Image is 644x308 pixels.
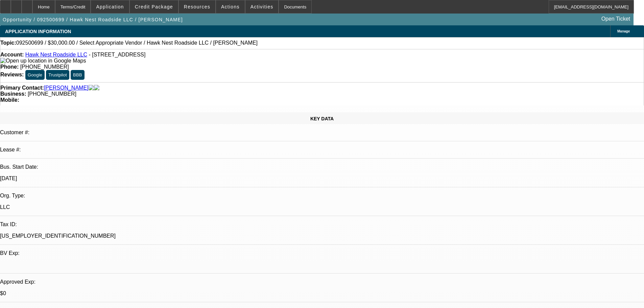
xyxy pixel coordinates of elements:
span: KEY DATA [310,116,334,121]
strong: Reviews: [0,72,24,77]
button: Application [91,0,129,13]
img: Open up location in Google Maps [0,58,86,64]
button: Actions [216,0,245,13]
button: Credit Package [130,0,178,13]
strong: Topic: [0,40,16,46]
span: Opportunity / 092500699 / Hawk Nest Roadside LLC / [PERSON_NAME] [3,17,183,22]
span: [PHONE_NUMBER] [20,64,69,70]
span: - [STREET_ADDRESS] [89,52,145,57]
strong: Business: [0,91,26,97]
strong: Mobile: [0,97,19,103]
span: [PHONE_NUMBER] [28,91,76,97]
a: Hawk Nest Roadside LLC [25,52,87,57]
a: Open Ticket [599,13,633,25]
button: BBB [71,70,85,80]
span: APPLICATION INFORMATION [5,29,71,34]
strong: Account: [0,52,24,57]
button: Resources [179,0,215,13]
span: Actions [221,4,240,9]
span: Resources [184,4,210,9]
img: linkedin-icon.png [94,85,99,91]
span: Application [96,4,124,9]
span: 092500699 / $30,000.00 / Select Appropriate Vendor / Hawk Nest Roadside LLC / [PERSON_NAME] [16,40,258,46]
span: Activities [251,4,273,9]
a: [PERSON_NAME] [44,85,89,91]
a: View Google Maps [0,58,86,64]
strong: Phone: [0,64,19,70]
button: Trustpilot [46,70,69,80]
strong: Primary Contact: [0,85,44,91]
span: Manage [617,29,630,33]
button: Google [25,70,45,80]
button: Activities [245,0,279,13]
img: facebook-icon.png [89,85,94,91]
span: Credit Package [135,4,173,9]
